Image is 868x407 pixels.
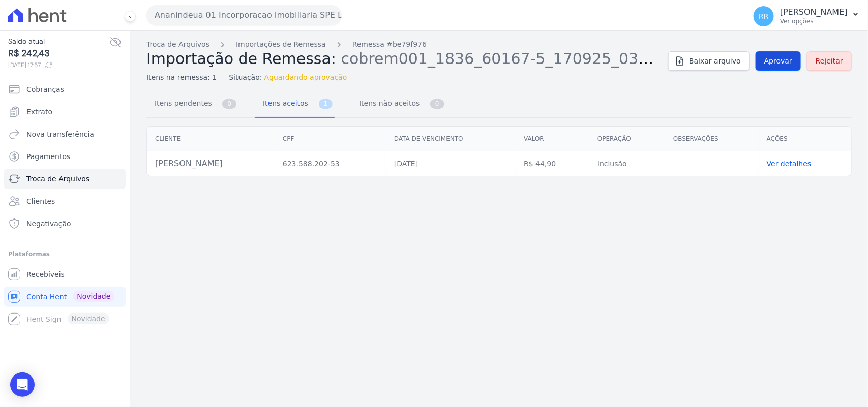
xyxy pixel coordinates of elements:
td: [DATE] [386,151,516,176]
p: [PERSON_NAME] [780,7,848,17]
span: Conta Hent [26,292,67,302]
th: CPF [275,127,386,151]
span: Importação de Remessa: [146,50,336,68]
a: Extrato [4,102,126,122]
a: Recebíveis [4,264,126,285]
a: Negativação [4,213,126,234]
span: Itens não aceitos [353,93,422,113]
span: 0 [430,99,444,109]
a: Clientes [4,191,126,211]
span: Recebíveis [26,269,65,279]
span: Novidade [73,291,114,302]
th: Operação [589,127,665,151]
span: Itens na remessa: 1 [146,72,217,83]
span: cobrem001_1836_60167-5_170925_033.TXT [341,49,682,68]
span: [DATE] 17:57 [8,60,109,70]
a: Remessa #be79f976 [352,39,427,50]
a: Troca de Arquivos [4,169,126,189]
span: Troca de Arquivos [26,174,89,184]
th: Observações [665,127,759,151]
div: Plataformas [8,248,122,260]
span: Itens aceitos [257,93,310,113]
a: Itens aceitos 1 [255,91,335,118]
span: RR [759,13,768,20]
a: Troca de Arquivos [146,39,209,50]
span: Cobranças [26,84,64,95]
span: Aguardando aprovação [264,72,347,83]
td: [PERSON_NAME] [147,151,275,176]
nav: Sidebar [8,79,122,329]
span: Negativação [26,218,71,229]
p: Ver opções [780,17,848,25]
span: 1 [319,99,333,109]
a: Baixar arquivo [668,51,750,71]
span: Nova transferência [26,129,94,139]
nav: Breadcrumb [146,39,660,50]
button: RR [PERSON_NAME] Ver opções [745,2,868,30]
span: Extrato [26,107,52,117]
a: Importações de Remessa [236,39,326,50]
td: Inclusão [589,151,665,176]
span: 0 [222,99,236,109]
span: Pagamentos [26,151,70,162]
div: Open Intercom Messenger [10,372,35,397]
td: 623.588.202-53 [275,151,386,176]
span: Saldo atual [8,36,109,47]
span: Rejeitar [816,56,843,66]
a: Rejeitar [807,51,852,71]
a: Aprovar [756,51,801,71]
td: R$ 44,90 [516,151,589,176]
th: Ações [759,127,851,151]
a: Ver detalhes [767,160,812,168]
a: Itens pendentes 0 [146,91,238,118]
span: Itens pendentes [148,93,214,113]
a: Pagamentos [4,146,126,167]
a: Cobranças [4,79,126,100]
span: Baixar arquivo [689,56,741,66]
span: R$ 242,43 [8,47,109,60]
button: Ananindeua 01 Incorporacao Imobiliaria SPE LTDA [146,5,342,25]
nav: Tab selector [146,91,446,118]
a: Conta Hent Novidade [4,287,126,307]
span: Clientes [26,196,55,206]
span: Aprovar [764,56,792,66]
th: Valor [516,127,589,151]
a: Itens não aceitos 0 [351,91,446,118]
th: Cliente [147,127,275,151]
a: Nova transferência [4,124,126,144]
th: Data de vencimento [386,127,516,151]
span: Situação: [229,72,262,83]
